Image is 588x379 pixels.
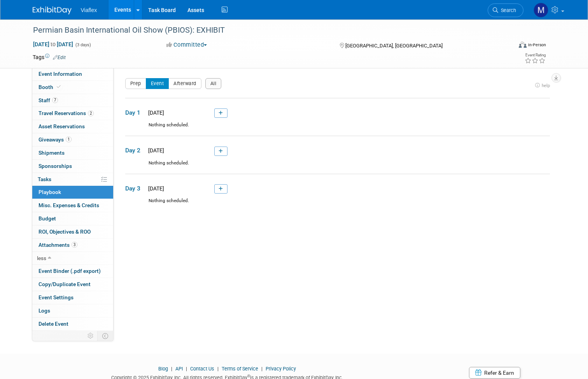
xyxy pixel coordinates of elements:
[37,255,46,261] span: less
[38,71,82,77] span: Event Information
[49,41,57,47] span: to
[498,7,516,13] span: Search
[81,7,97,13] span: Viaflex
[38,281,91,287] span: Copy/Duplicate Event
[38,321,68,327] span: Delete Event
[125,122,550,135] div: Nothing scheduled.
[38,163,72,169] span: Sponsorships
[488,3,523,17] a: Search
[528,42,546,48] div: In-Person
[38,136,72,143] span: Giveaways
[146,78,169,89] button: Event
[146,147,164,154] span: [DATE]
[38,123,85,129] span: Asset Reservations
[259,366,264,372] span: |
[175,366,183,372] a: API
[66,136,72,142] span: 1
[32,81,113,94] a: Booth
[469,367,520,379] a: Refer & Earn
[164,41,210,49] button: Committed
[32,239,113,252] a: Attachments3
[125,146,145,155] span: Day 2
[32,291,113,304] a: Event Settings
[33,53,66,61] td: Tags
[534,3,548,17] img: Megan Ringling
[125,184,145,193] span: Day 3
[32,120,113,133] a: Asset Reservations
[222,366,258,372] a: Terms of Service
[205,78,222,89] button: All
[542,83,550,88] span: help
[97,331,113,341] td: Toggle Event Tabs
[57,85,61,89] i: Booth reservation complete
[32,173,113,186] a: Tasks
[52,97,58,103] span: 7
[125,78,146,89] button: Prep
[125,160,550,173] div: Nothing scheduled.
[32,199,113,212] a: Misc. Expenses & Credits
[32,160,113,173] a: Sponsorships
[38,202,99,208] span: Misc. Expenses & Credits
[215,366,220,372] span: |
[30,23,502,37] div: Permian Basin International Oil Show (PBIOS): EXHIBIT
[32,212,113,225] a: Budget
[345,43,443,49] span: [GEOGRAPHIC_DATA], [GEOGRAPHIC_DATA]
[32,318,113,330] a: Delete Event
[247,374,250,378] sup: ®
[72,242,77,248] span: 3
[38,110,94,116] span: Travel Reservations
[519,42,527,48] img: Format-Inperson.png
[525,53,546,57] div: Event Rating
[38,307,50,314] span: Logs
[190,366,214,372] a: Contact Us
[38,268,101,274] span: Event Binder (.pdf export)
[32,304,113,317] a: Logs
[84,331,98,341] td: Personalize Event Tab Strip
[38,242,77,248] span: Attachments
[125,197,550,211] div: Nothing scheduled.
[32,147,113,159] a: Shipments
[32,94,113,107] a: Staff7
[32,133,113,146] a: Giveaways1
[266,366,296,372] a: Privacy Policy
[146,185,164,192] span: [DATE]
[470,40,546,52] div: Event Format
[38,84,62,90] span: Booth
[32,107,113,120] a: Travel Reservations2
[75,42,91,47] span: (3 days)
[33,7,72,14] img: ExhibitDay
[38,229,91,235] span: ROI, Objectives & ROO
[169,366,174,372] span: |
[38,215,56,222] span: Budget
[38,294,73,300] span: Event Settings
[32,278,113,291] a: Copy/Duplicate Event
[32,225,113,238] a: ROI, Objectives & ROO
[38,97,58,103] span: Staff
[33,41,73,48] span: [DATE] [DATE]
[38,189,61,195] span: Playbook
[32,252,113,265] a: less
[32,186,113,199] a: Playbook
[38,176,51,182] span: Tasks
[184,366,189,372] span: |
[168,78,201,89] button: Afterward
[125,108,145,117] span: Day 1
[53,55,66,60] a: Edit
[32,265,113,278] a: Event Binder (.pdf export)
[38,150,65,156] span: Shipments
[88,110,94,116] span: 2
[32,68,113,80] a: Event Information
[158,366,168,372] a: Blog
[146,110,164,116] span: [DATE]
